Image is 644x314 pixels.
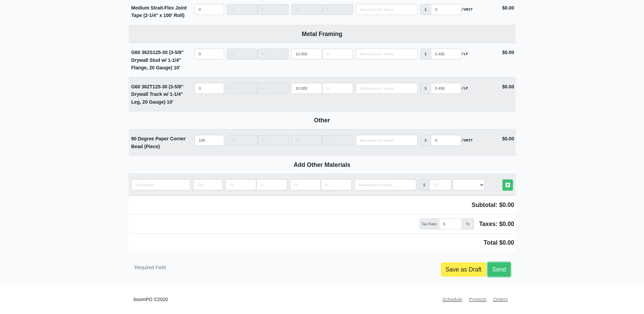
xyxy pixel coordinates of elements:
[461,51,468,57] strong: /LF
[167,99,173,105] span: 10'
[134,296,168,303] small: boomPO ©2020
[502,5,514,11] strong: $0.00
[487,262,510,277] a: Send
[466,293,489,306] a: Projects
[484,239,514,246] span: Total $0.00
[291,135,322,146] input: Length
[490,293,510,306] a: Orders
[420,83,431,94] div: $
[258,83,289,94] input: Length
[321,179,352,190] input: Length
[472,202,514,208] span: Subtotal: $0.00
[131,50,184,70] strong: G60 362S125-30 (3-5/8" Drywall Stud w/ 1-1/4" Flange, 20 Gauge)
[227,4,258,15] input: Length
[227,135,258,146] input: Length
[294,161,350,168] b: Add Other Materials
[131,179,190,190] input: quantity
[291,83,322,94] input: Length
[322,83,353,94] input: Length
[461,85,468,91] strong: /LF
[258,49,289,59] input: Length
[302,31,342,37] b: Metal Framing
[314,117,330,124] b: Other
[354,179,416,190] input: Search
[195,83,224,94] input: quantity
[322,49,353,59] input: Length
[431,135,461,146] input: manufacturer
[431,49,461,59] input: manufacturer
[440,293,465,306] a: Schedule
[356,4,418,15] input: Search
[479,219,514,229] span: Taxes: $0.00
[356,135,418,146] input: Search
[431,83,461,94] input: manufacturer
[461,137,473,143] strong: /UNIT
[431,4,461,15] input: manufacturer
[322,4,353,15] input: Length
[195,49,224,59] input: quantity
[193,179,223,190] input: quantity
[225,179,256,190] input: Length
[502,136,514,141] strong: $0.00
[356,83,418,94] input: Search
[195,4,224,15] input: quantity
[420,219,439,229] span: Tax Rate:
[174,65,180,70] span: 10'
[461,6,473,13] strong: /UNIT
[256,179,287,190] input: Length
[420,49,431,59] div: $
[420,4,431,15] div: $
[441,262,486,277] a: Save as Draft
[131,5,187,18] strong: Medium Strait-Flex Joint Tape (2-1/4" x 100' Roll)
[290,179,321,190] input: Length
[419,179,430,190] div: $
[131,136,186,149] strong: 90 Degree Paper Corner Bead (Piece)
[356,49,418,59] input: Search
[502,50,514,55] strong: $0.00
[131,84,184,105] strong: G60 362T125-30 (3-5/8" Drywall Track w/ 1-1/4" Leg, 20 Gauge)
[195,135,224,146] input: quantity
[258,135,289,146] input: Length
[502,84,514,89] strong: $0.00
[134,265,166,270] small: Required Field
[420,135,431,146] div: $
[462,219,474,229] span: %
[291,49,322,59] input: Length
[322,135,353,146] input: Length
[291,4,322,15] input: Length
[227,83,258,94] input: Length
[227,49,258,59] input: Length
[258,4,289,15] input: Length
[429,179,451,190] input: manufacturer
